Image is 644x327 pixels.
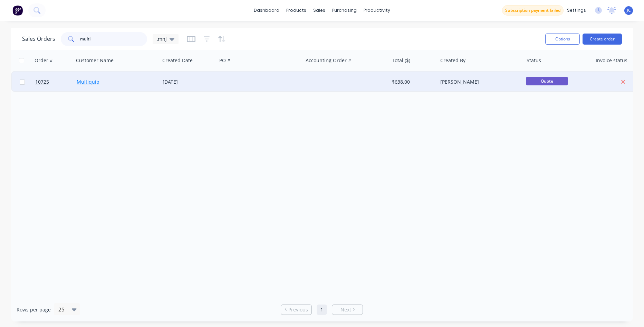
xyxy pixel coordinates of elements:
[360,5,394,16] div: productivity
[627,7,631,13] span: JC
[340,306,351,313] span: Next
[583,34,622,45] button: Create order
[288,306,308,313] span: Previous
[157,35,167,43] span: ,mnj
[162,57,193,64] div: Created Date
[545,34,580,45] button: Options
[80,32,147,46] input: Search...
[440,78,517,85] div: [PERSON_NAME]
[329,5,360,16] div: purchasing
[527,57,541,64] div: Status
[392,57,410,64] div: Total ($)
[281,306,311,313] a: Previous page
[317,305,327,315] a: Page 1 is your current page
[163,78,214,85] div: [DATE]
[526,77,568,85] span: Quote
[564,5,589,16] div: settings
[306,57,351,64] div: Accounting Order #
[76,57,114,64] div: Customer Name
[17,306,51,313] span: Rows per page
[596,57,627,64] div: Invoice status
[35,57,53,64] div: Order #
[22,36,55,42] h1: Sales Orders
[283,5,310,16] div: products
[77,78,99,85] a: Multiquip
[35,72,77,92] a: 10725
[250,5,283,16] a: dashboard
[392,78,433,85] div: $638.00
[278,305,366,315] ul: Pagination
[219,57,230,64] div: PO #
[35,78,49,85] span: 10725
[440,57,465,64] div: Created By
[12,5,23,16] img: Factory
[332,306,363,313] a: Next page
[502,5,564,16] button: Subscription payment failed
[310,5,329,16] div: sales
